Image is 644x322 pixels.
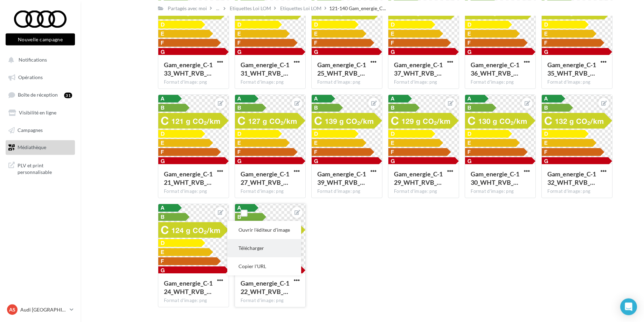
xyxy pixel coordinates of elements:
[168,5,207,12] div: Partagés avec moi
[547,188,607,195] div: Format d'image: png
[18,144,46,150] span: Médiathèque
[230,5,271,12] div: Etiquettes Loi LOM
[164,279,213,295] span: Gam_energie_C-124_WHT_RVB_PNG_1080PX
[164,79,223,85] div: Format d'image: png
[547,79,607,85] div: Format d'image: png
[394,170,443,186] span: Gam_energie_C-129_WHT_RVB_PNG_1080PX
[4,157,76,178] a: PLV et print personnalisable
[241,79,300,85] div: Format d'image: png
[227,221,301,239] button: Ouvrir l'éditeur d'image
[394,79,453,85] div: Format d'image: png
[329,5,386,12] span: 121-140 Gam_energie_C...
[471,170,519,186] span: Gam_energie_C-130_WHT_RVB_PNG_1080PX
[241,297,300,304] div: Format d'image: png
[164,170,213,186] span: Gam_energie_C-121_WHT_RVB_PNG_1080PX
[20,306,67,313] p: Audi [GEOGRAPHIC_DATA]
[18,160,72,175] span: PLV et print personnalisable
[241,279,289,295] span: Gam_energie_C-122_WHT_RVB_PNG_1080PX
[241,188,300,195] div: Format d'image: png
[4,105,76,120] a: Visibilité en ligne
[241,170,289,186] span: Gam_energie_C-127_WHT_RVB_PNG_1080PX
[4,140,76,155] a: Médiathèque
[241,61,289,77] span: Gam_energie_C-131_WHT_RVB_PNG_1080PX
[6,303,75,316] a: AS Audi [GEOGRAPHIC_DATA]
[6,33,75,45] button: Nouvelle campagne
[471,79,530,85] div: Format d'image: png
[9,306,15,313] span: AS
[164,61,213,77] span: Gam_energie_C-133_WHT_RVB_PNG_1080PX
[547,61,596,77] span: Gam_energie_C-135_WHT_RVB_PNG_1080PX
[227,257,301,275] button: Copier l'URL
[547,170,596,186] span: Gam_energie_C-132_WHT_RVB_PNG_1080PX
[394,61,443,77] span: Gam_energie_C-137_WHT_RVB_PNG_1080PX
[19,110,56,115] span: Visibilité en ligne
[280,5,321,12] div: Etiquettes Loi LOM
[164,297,223,304] div: Format d'image: png
[4,70,76,85] a: Opérations
[215,3,221,13] div: ...
[394,188,453,195] div: Format d'image: png
[4,87,76,102] a: Boîte de réception31
[317,170,366,186] span: Gam_energie_C-139_WHT_RVB_PNG_1080PX
[19,57,47,63] span: Notifications
[18,74,43,80] span: Opérations
[317,79,376,85] div: Format d'image: png
[64,92,72,98] div: 31
[4,123,76,138] a: Campagnes
[18,127,43,133] span: Campagnes
[317,61,366,77] span: Gam_energie_C-125_WHT_RVB_PNG_1080PX
[620,298,637,315] div: Open Intercom Messenger
[4,52,74,67] button: Notifications
[164,188,223,195] div: Format d'image: png
[18,92,58,98] span: Boîte de réception
[227,239,301,257] button: Télécharger
[471,61,519,77] span: Gam_energie_C-136_WHT_RVB_PNG_1080PX
[471,188,530,195] div: Format d'image: png
[317,188,376,195] div: Format d'image: png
